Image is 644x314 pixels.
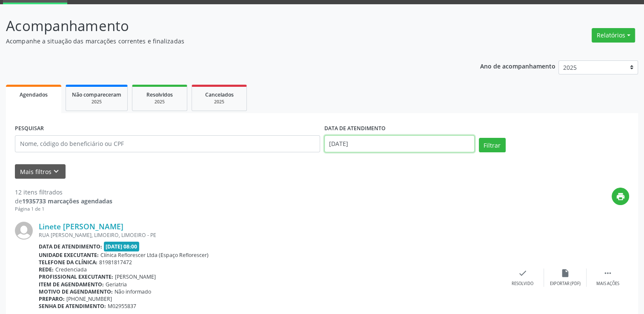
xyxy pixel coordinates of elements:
span: 81981817472 [99,259,132,266]
span: M02955837 [108,303,136,310]
strong: 1935733 marcações agendadas [22,197,112,205]
b: Motivo de agendamento: [39,288,113,295]
input: Nome, código do beneficiário ou CPF [15,135,320,152]
button: print [612,188,629,205]
div: 12 itens filtrados [15,188,112,197]
div: Mais ações [596,281,619,287]
div: Página 1 de 1 [15,206,112,213]
span: Clínica Reflorescer Ltda (Espaço Reflorescer) [100,251,209,259]
div: de [15,197,112,206]
b: Telefone da clínica: [39,259,97,266]
span: Agendados [20,91,48,98]
div: 2025 [198,99,240,105]
p: Acompanhe a situação das marcações correntes e finalizadas [6,37,449,46]
span: [PHONE_NUMBER] [66,295,112,303]
span: Não compareceram [72,91,121,98]
div: Resolvido [512,281,533,287]
p: Acompanhamento [6,15,449,37]
div: RUA [PERSON_NAME], LIMOEIRO, LIMOEIRO - PE [39,231,501,239]
button: Filtrar [479,138,506,152]
div: 2025 [72,99,121,105]
b: Unidade executante: [39,251,99,259]
i:  [603,268,613,278]
div: Exportar (PDF) [550,281,581,287]
img: img [15,222,33,240]
p: Ano de acompanhamento [480,60,555,71]
b: Senha de atendimento: [39,303,106,310]
input: Selecione um intervalo [324,135,475,152]
b: Profissional executante: [39,273,113,280]
i: keyboard_arrow_down [52,167,61,176]
i: insert_drive_file [561,268,570,278]
b: Data de atendimento: [39,243,102,250]
button: Relatórios [592,28,635,43]
b: Item de agendamento: [39,281,104,288]
b: Preparo: [39,295,65,303]
button: Mais filtroskeyboard_arrow_down [15,164,66,179]
div: 2025 [138,99,181,105]
span: Credenciada [55,266,87,273]
span: [PERSON_NAME] [115,273,156,280]
span: Resolvidos [146,91,173,98]
span: Geriatria [106,281,127,288]
span: Não informado [114,288,151,295]
a: Linete [PERSON_NAME] [39,222,123,231]
span: Cancelados [205,91,234,98]
span: [DATE] 08:00 [104,242,140,251]
label: DATA DE ATENDIMENTO [324,122,386,135]
i: print [616,192,625,201]
label: PESQUISAR [15,122,44,135]
i: check [518,268,527,278]
b: Rede: [39,266,54,273]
